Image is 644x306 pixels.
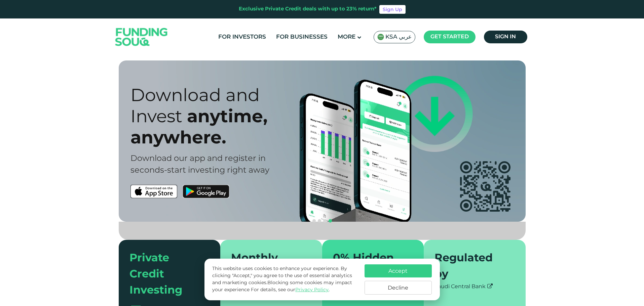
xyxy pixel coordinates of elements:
span: anytime, [187,109,268,126]
span: KSA عربي [385,33,412,41]
span: More [338,34,355,40]
button: Accept [365,264,432,277]
button: navigation [322,218,328,224]
img: app QR code [460,161,510,212]
div: Exclusive Private Credit deals with up to 23% return* [239,5,377,13]
span: Get started [430,34,469,39]
img: SA Flag [377,34,384,40]
span: Invest [130,109,182,126]
span: For details, see our . [251,288,330,292]
div: Regulated by [434,251,507,283]
img: Logo [109,20,175,54]
button: navigation [311,218,317,224]
div: Download and [130,84,334,105]
a: For Investors [217,32,268,43]
span: Sign in [495,34,516,39]
div: anywhere. [130,127,334,148]
button: navigation [328,218,333,224]
img: Google Play [183,185,229,198]
div: Download our app and register in [130,153,334,165]
button: Decline [365,281,432,295]
div: Monthly repayments [231,251,303,283]
div: 0% Hidden Fees [333,251,405,283]
a: Sign Up [379,5,406,14]
a: For Businesses [274,32,329,43]
div: seconds-start investing right away [130,165,334,176]
a: Sign in [484,31,527,43]
button: navigation [317,218,322,224]
p: This website uses cookies to enhance your experience. By clicking "Accept," you agree to the use ... [212,265,357,294]
a: Privacy Policy [295,288,329,292]
div: Saudi Central Bank [434,283,515,291]
img: App Store [130,185,177,198]
div: Private Credit Investing [129,251,202,299]
span: Blocking some cookies may impact your experience [212,280,352,292]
